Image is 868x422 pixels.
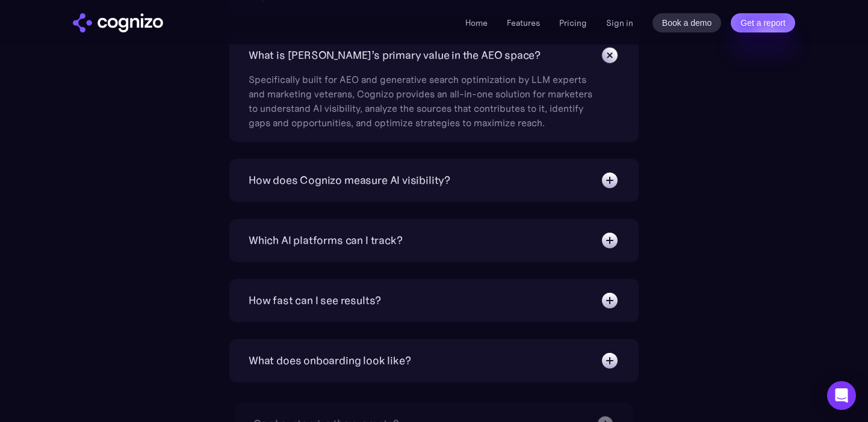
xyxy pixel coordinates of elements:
a: Book a demo [653,13,722,32]
div: Specifically built for AEO and generative search optimization by LLM experts and marketing vetera... [249,65,598,130]
div: How does Cognizo measure AI visibility? [249,172,450,189]
div: What does onboarding look like? [249,352,411,369]
a: home [73,13,163,32]
a: Features [507,17,540,28]
div: How fast can I see results? [249,292,381,309]
a: Sign in [606,16,633,30]
a: Pricing [559,17,587,28]
div: What is [PERSON_NAME]’s primary value in the AEO space? [249,47,541,64]
a: Get a report [731,13,795,32]
div: Which AI platforms can I track? [249,232,402,249]
img: cognizo logo [73,13,163,32]
div: Open Intercom Messenger [827,381,856,410]
a: Home [465,17,488,28]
